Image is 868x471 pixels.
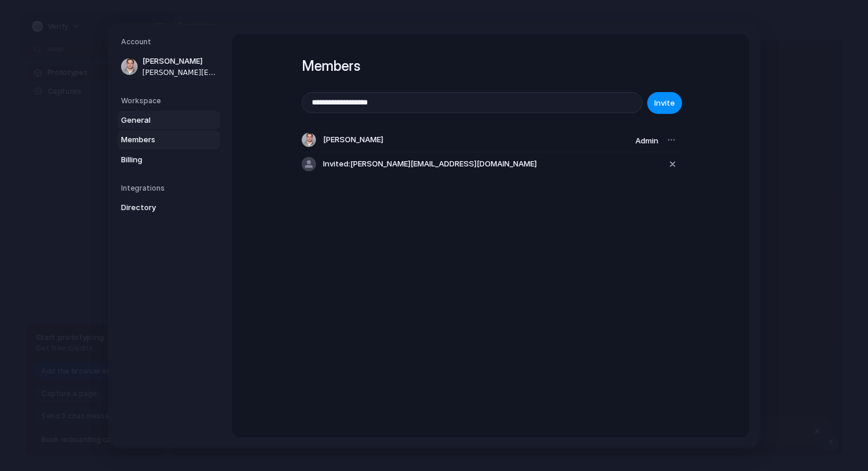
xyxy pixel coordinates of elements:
[302,55,680,77] h1: Members
[121,134,197,146] span: Members
[635,136,658,145] span: Admin
[121,114,197,126] span: General
[142,67,218,77] span: [PERSON_NAME][EMAIL_ADDRESS][DOMAIN_NAME]
[323,158,537,170] span: Invited: [PERSON_NAME][EMAIL_ADDRESS][DOMAIN_NAME]
[118,110,220,129] a: General
[121,153,197,165] span: Billing
[121,37,220,47] h5: Account
[118,150,220,169] a: Billing
[121,202,197,214] span: Directory
[647,92,682,114] button: Invite
[323,134,383,146] span: [PERSON_NAME]
[121,95,220,106] h5: Workspace
[142,55,218,67] span: [PERSON_NAME]
[118,198,220,217] a: Directory
[118,130,220,149] a: Members
[121,183,220,194] h5: Integrations
[118,52,220,81] a: [PERSON_NAME][PERSON_NAME][EMAIL_ADDRESS][DOMAIN_NAME]
[654,97,675,109] span: Invite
